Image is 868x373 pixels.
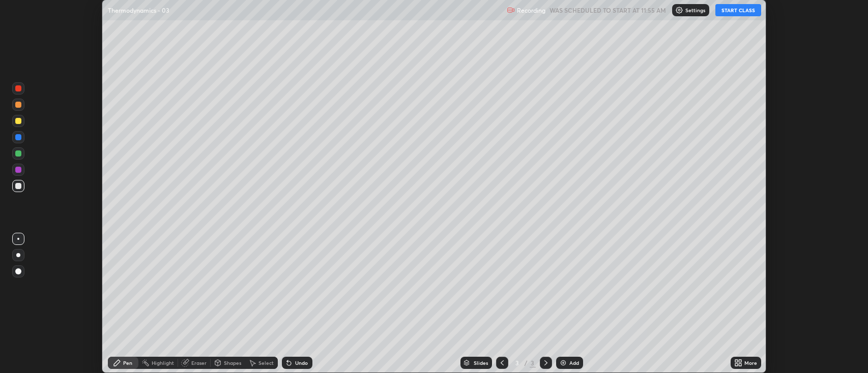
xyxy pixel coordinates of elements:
[191,360,207,365] div: Eraser
[123,360,132,365] div: Pen
[530,358,536,367] div: 3
[685,8,705,13] p: Settings
[512,360,523,366] div: 3
[549,6,666,15] h5: WAS SCHEDULED TO START AT 11:55 AM
[569,360,579,365] div: Add
[559,359,567,367] img: add-slide-button
[108,6,169,14] p: Thermodynamics - 03
[517,7,545,14] p: Recording
[507,6,515,14] img: recording.375f2c34.svg
[675,6,683,14] img: class-settings-icons
[258,360,274,365] div: Select
[744,360,757,365] div: More
[295,360,308,365] div: Undo
[224,360,241,365] div: Shapes
[525,360,528,366] div: /
[152,360,174,365] div: Highlight
[715,4,761,16] button: START CLASS
[474,360,488,365] div: Slides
